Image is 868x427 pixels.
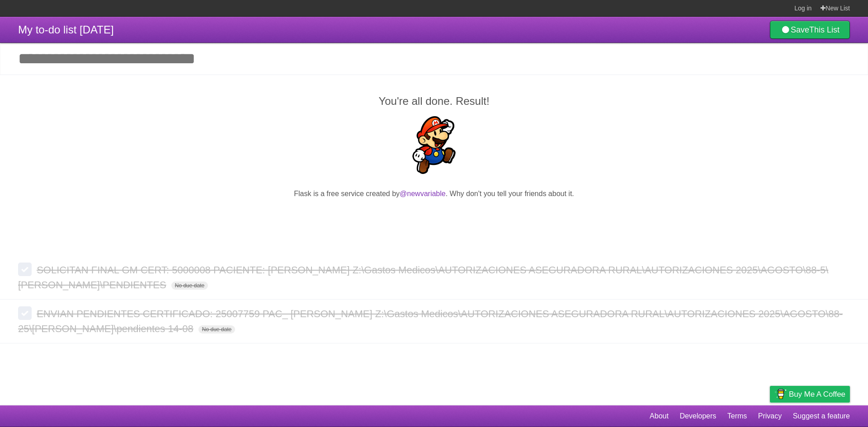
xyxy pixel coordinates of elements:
[18,263,32,276] label: Done
[727,408,747,425] a: Terms
[418,211,450,223] iframe: X Post Button
[774,386,787,402] img: Buy me a coffee
[809,25,840,34] b: This List
[18,306,32,320] label: Done
[679,408,716,425] a: Developers
[789,386,845,402] span: Buy me a coffee
[198,325,235,333] span: No due date
[18,93,850,109] h2: You're all done. Result!
[18,23,114,36] span: My to-do list [DATE]
[400,190,446,197] a: @newvariable
[171,282,208,290] span: No due date
[18,264,828,291] span: SOLICITAN FINAL GM CERT: 5000008 PACIENTE: [PERSON_NAME] Z:\Gastos Medicos\AUTORIZACIONES ASEGURA...
[18,308,843,334] span: ENVIAN PENDIENTES CERTIFICADO: 25007759 PAC_ [PERSON_NAME] Z:\Gastos Medicos\AUTORIZACIONES ASEGU...
[770,386,850,403] a: Buy me a coffee
[650,408,669,425] a: About
[758,408,782,425] a: Privacy
[770,21,850,39] a: SaveThis List
[18,188,850,199] p: Flask is a free service created by . Why don't you tell your friends about it.
[793,408,850,425] a: Suggest a feature
[405,116,463,174] img: Super Mario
